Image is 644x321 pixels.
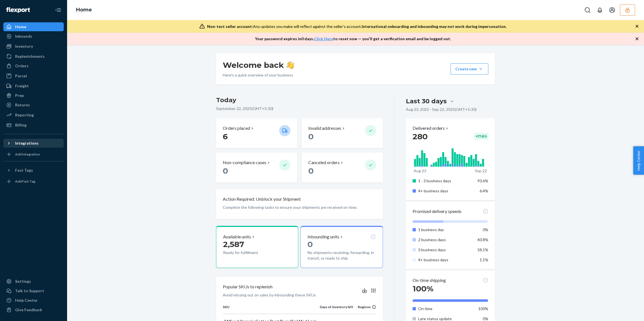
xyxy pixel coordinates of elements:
p: 1 business day [418,227,473,233]
p: 1 - 3 business days [418,178,473,184]
div: Add Integration [15,152,40,157]
a: Help Center [3,296,64,305]
p: Aug 23 [414,168,426,174]
img: hand-wave emoji [286,61,294,69]
button: Give Feedback [3,305,64,314]
button: Help Center [633,146,644,175]
p: Sep 22 [475,168,487,174]
span: 280 [413,132,428,141]
span: 6.4% [480,188,488,193]
a: Returns [3,100,64,109]
p: 3 business days [418,247,473,253]
h1: Welcome back [223,60,294,70]
p: Complete the following tasks to ensure your shipments are received on time. [223,205,376,210]
button: Open account menu [607,4,618,16]
span: 0 [223,166,228,176]
p: Aug 23, 2025 - Sep 22, 2025 ( GMT+5:30 ) [406,107,477,112]
span: 0 [308,132,314,141]
span: 58.1% [477,247,488,252]
div: Inventory [15,44,33,49]
div: Prep [15,93,24,98]
div: Billing [15,122,27,128]
button: Canceled orders 0 [302,153,383,183]
div: Inbounds [15,33,32,39]
p: 4+ business days [418,257,473,263]
div: Add Fast Tag [15,179,35,184]
button: Create new [451,63,488,75]
p: 2 business days [418,237,473,243]
th: Days of inventory left [320,305,353,314]
a: Reporting [3,111,64,119]
button: Orders placed 6 [216,118,297,148]
a: Freight [3,82,64,90]
span: 0 [308,166,314,176]
span: 93.6% [477,178,488,183]
p: Canceled orders [308,159,340,166]
a: Replenishments [3,52,64,61]
div: Orders [15,63,29,69]
span: 100% [413,284,434,293]
a: Prep [3,91,64,100]
span: 1.1% [480,257,488,262]
p: Available units [223,234,251,240]
div: Give Feedback [15,307,42,313]
p: Here’s a quick overview of your business [223,72,294,78]
p: Orders placed [223,125,250,131]
p: Avoid missing out on sales by inbounding these SKUs [223,292,316,298]
span: 0% [483,316,488,321]
button: Non-compliance cases 0 [216,153,297,183]
button: Open notifications [594,4,605,16]
span: 0% [483,227,488,232]
div: Last 30 days [406,97,447,106]
span: Non-test seller account: [207,24,253,29]
div: Any updates you make will reflect against the seller's account. [207,24,506,29]
div: Settings [15,279,31,284]
img: Flexport logo [6,7,30,13]
div: + 17.6 % [474,133,488,140]
span: International onboarding and inbounding may not work during impersonation. [362,24,506,29]
button: Inbounding units0No shipments receiving, forwarding, in transit, or ready to ship [300,226,383,268]
a: Talk to Support [3,286,64,295]
p: Ready for fulfillment [223,250,275,255]
div: Freight [15,83,29,89]
button: Integrations [3,139,64,148]
button: Fast Tags [3,166,64,175]
button: Available units2,587Ready for fulfillment [216,226,298,268]
div: Fast Tags [15,167,33,173]
a: Add Integration [3,150,64,159]
a: Parcel [3,71,64,80]
p: 4+ business days [418,188,473,194]
button: Delivered orders [413,125,449,131]
div: Returns [15,102,30,108]
p: No shipments receiving, forwarding, in transit, or ready to ship [307,250,376,261]
a: Settings [3,277,64,286]
p: Action Required: Unblock your Shipment [223,196,301,202]
a: Inbounds [3,32,64,41]
a: Home [76,7,92,13]
span: 0 [307,239,313,249]
div: Home [15,24,26,30]
p: Promised delivery speeds [413,208,461,215]
div: Integrations [15,140,39,146]
a: Billing [3,121,64,130]
p: Invalid addresses [308,125,341,131]
span: 6 [223,132,228,141]
div: Help Center [15,298,38,303]
h3: Today [216,96,383,105]
div: Reporting [15,112,34,118]
p: On time [418,306,473,312]
button: Close Navigation [53,4,64,16]
div: Talk to Support [15,288,44,294]
a: Inventory [3,42,64,51]
th: SKU [223,305,320,314]
span: 100% [478,306,488,311]
p: Inbounding units [307,234,339,240]
span: 40.8% [477,237,488,242]
div: Regions [353,305,376,309]
a: Click Here [314,36,333,41]
button: Open Search Box [582,4,593,16]
a: Orders [3,61,64,70]
p: September 22, 2025 ( GMT+5:30 ) [216,106,383,111]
